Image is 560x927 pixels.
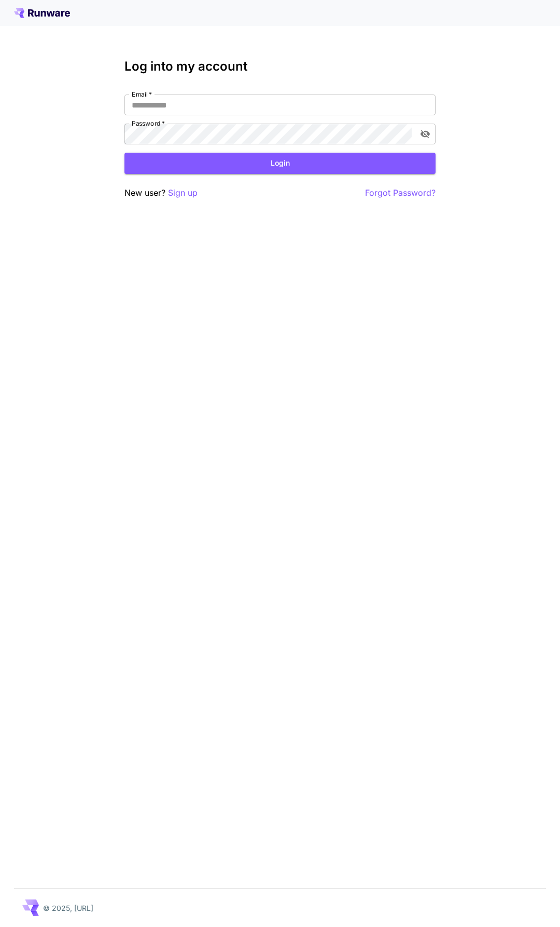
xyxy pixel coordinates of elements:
[132,119,165,128] label: Password
[124,186,198,199] p: New user?
[365,186,436,199] button: Forgot Password?
[43,903,93,913] p: © 2025, [URL]
[132,90,152,99] label: Email
[168,186,198,199] button: Sign up
[124,59,436,74] h3: Log into my account
[124,153,436,174] button: Login
[416,125,435,143] button: toggle password visibility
